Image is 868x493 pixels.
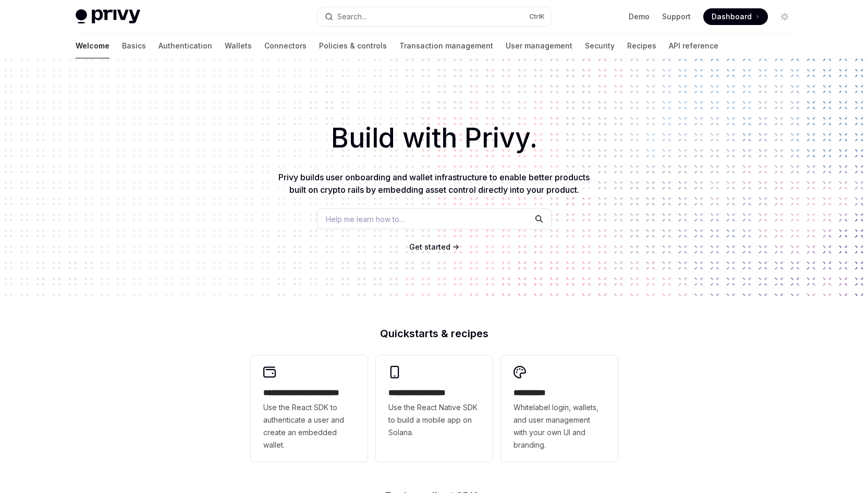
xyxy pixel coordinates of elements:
a: Transaction management [399,33,493,58]
a: Basics [122,33,146,58]
button: Toggle dark mode [776,8,793,25]
span: Use the React SDK to authenticate a user and create an embedded wallet. [263,401,355,451]
span: Get started [409,242,450,251]
a: Authentication [158,33,212,58]
img: light logo [76,9,140,24]
button: Open search [317,7,551,26]
h1: Build with Privy. [17,118,851,158]
a: Wallets [225,33,252,58]
a: Dashboard [703,8,768,25]
a: Get started [409,242,450,252]
a: Connectors [264,33,307,58]
a: **** *****Whitelabel login, wallets, and user management with your own UI and branding. [501,355,618,462]
a: API reference [669,33,718,58]
span: Whitelabel login, wallets, and user management with your own UI and branding. [514,401,605,451]
div: Search... [337,10,366,23]
span: Dashboard [712,11,752,22]
span: Help me learn how to… [326,214,405,225]
a: **** **** **** ***Use the React Native SDK to build a mobile app on Solana. [376,355,493,462]
h2: Quickstarts & recipes [251,328,618,339]
span: Use the React Native SDK to build a mobile app on Solana. [388,401,480,439]
a: User management [506,33,572,58]
a: Welcome [76,33,109,58]
a: Support [662,11,691,22]
a: Recipes [627,33,656,58]
a: Demo [629,11,650,22]
span: Privy builds user onboarding and wallet infrastructure to enable better products built on crypto ... [278,172,590,195]
a: Security [585,33,615,58]
span: Ctrl K [529,13,545,21]
a: Policies & controls [319,33,387,58]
